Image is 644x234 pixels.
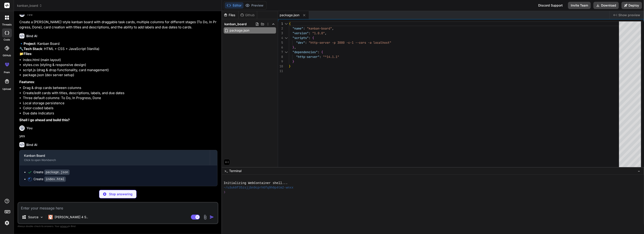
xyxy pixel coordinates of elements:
[109,192,133,196] p: Stop answering
[292,59,294,64] span: }
[292,36,309,40] span: "scripts"
[618,13,640,17] span: Show preview
[44,170,70,175] code: package.json
[323,55,339,59] span: "^14.1.1"
[2,23,12,27] label: threads
[229,28,250,33] span: package.json
[33,170,70,175] div: Create
[4,70,10,74] label: prem
[19,118,70,122] strong: Shall I go ahead and build this?
[210,215,214,219] img: icon
[278,40,283,45] div: 5
[289,22,291,26] span: {
[229,169,242,173] span: Terminal
[239,13,257,17] div: Github
[309,36,310,40] span: :
[224,190,226,194] span: ❯
[278,21,283,26] div: 1
[243,2,266,9] button: Preview
[568,2,591,9] button: Invite Team
[48,215,53,219] img: Claude 4 Sonnet
[225,169,228,173] span: >_
[283,50,289,55] div: Click to collapse the range.
[222,13,238,17] div: Files
[278,50,283,55] div: 7
[19,41,217,57] p: 🔹 : Kanban Board 🔧 : HTML + CSS + JavaScript (Vanilla) 📁 :
[44,177,66,182] code: index.html
[292,26,303,30] span: "name"
[278,26,283,31] div: 2
[28,215,38,219] p: Source
[23,101,217,106] li: Local storage persistence
[225,2,243,9] button: Editor
[307,26,332,30] span: "kanban-board"
[27,126,33,130] h6: You
[312,36,314,40] span: {
[332,26,334,30] span: ,
[292,45,294,49] span: }
[637,167,641,175] button: −
[33,177,66,182] div: Create
[593,2,619,9] button: Download
[203,215,208,220] img: attachment
[283,36,289,40] div: Click to collapse the range.
[26,143,37,147] h6: Bind AI
[19,20,217,30] p: Create a [PERSON_NAME]-style kanban board with draggable task cards, multiple columns for differe...
[23,95,217,101] li: Three default columns: To Do, In Progress, Done
[19,80,34,84] strong: Features
[309,31,310,35] span: :
[4,38,10,42] label: code
[309,41,391,45] span: "http-server -p 3000 -c-1 --cors -a localhost"
[23,111,217,116] li: Due date indicators
[622,2,642,9] button: Deploy
[24,47,42,51] strong: Tech Stack
[325,31,327,35] span: ,
[3,87,11,91] label: Upload
[60,225,68,227] span: privacy
[24,153,205,158] div: Kanban Board
[280,13,300,17] span: package.json
[19,80,217,85] p: :
[278,55,283,59] div: 8
[17,3,42,8] span: kanban_board
[278,45,283,50] div: 6
[3,219,11,227] img: settings
[55,215,88,219] p: [PERSON_NAME] 4 S..
[296,55,319,59] span: "http-server"
[292,31,309,35] span: "version"
[321,50,323,54] span: {
[23,106,217,111] li: Color-coded labels
[536,2,565,9] div: Discord Support
[278,59,283,64] div: 9
[296,41,305,45] span: "dev"
[283,21,289,26] div: Click to collapse the range.
[292,50,318,54] span: "dependencies"
[224,181,288,185] span: Initializing WebContainer shell...
[319,55,321,59] span: :
[19,134,217,139] p: yes
[20,150,210,165] button: Kanban BoardClick to open Workbench
[278,64,283,69] div: 10
[23,85,217,91] li: Drag & drop cards between columns
[18,224,218,228] p: Always double-check its answers. Your in Bind
[278,69,283,73] div: 11
[303,26,305,30] span: :
[23,62,217,68] li: styles.css (styling & responsive design)
[289,64,291,68] span: }
[312,31,325,35] span: "1.0.0"
[24,41,35,46] strong: Project
[24,52,31,56] strong: Files
[24,158,205,162] div: Click to open Workbench
[294,45,296,49] span: ,
[305,41,307,45] span: :
[23,57,217,63] li: index.html (main layout)
[225,22,247,26] span: kanban_board
[318,50,319,54] span: :
[26,34,37,38] h6: Bind AI
[278,31,283,36] div: 3
[3,54,11,57] label: GitHub
[278,36,283,40] div: 4
[23,73,217,78] li: package.json (dev server setup)
[224,185,294,190] span: ~/u3uk0f35zsjjbn9cprh6fq9h0p4tm2-wnxx
[40,215,44,219] img: Pick Models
